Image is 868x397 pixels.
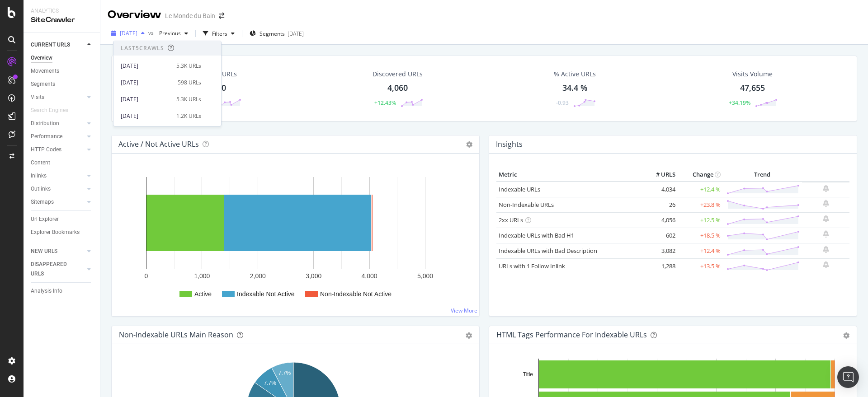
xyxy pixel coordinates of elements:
a: Content [31,158,94,168]
div: [DATE] [121,62,171,70]
div: Outlinks [31,184,51,194]
a: 2xx URLs [499,216,523,224]
div: NEW URLS [31,247,57,256]
th: # URLS [642,168,678,182]
h4: Insights [496,138,523,150]
a: Overview [31,53,94,63]
div: Last 5 Crawls [121,44,164,52]
div: 34.4 % [562,82,588,94]
div: 4,060 [387,82,408,94]
a: Performance [31,132,85,141]
a: Indexable URLs [499,185,540,193]
div: Overview [31,53,52,63]
td: 602 [642,228,678,243]
th: Trend [723,168,802,182]
td: +12.4 % [678,243,723,258]
div: arrow-right-arrow-left [219,13,224,19]
text: Title [523,371,533,378]
a: Sitemaps [31,197,85,207]
text: 4,000 [362,272,377,280]
div: Overview [108,7,161,23]
text: 7.7% [264,380,277,386]
div: Url Explorer [31,215,59,224]
div: Performance [31,132,62,141]
button: Segments[DATE] [246,26,307,41]
text: Non-Indexable Not Active [320,290,392,298]
td: 3,082 [642,243,678,258]
div: bell-plus [823,185,829,192]
div: Analytics [31,7,93,15]
a: Segments [31,79,94,89]
span: Segments [259,30,285,37]
text: Active [194,290,212,298]
span: 2025 Jan. 28th [120,29,137,37]
td: 1,288 [642,258,678,274]
a: Visits [31,93,85,102]
div: bell-plus [823,200,829,207]
div: Explorer Bookmarks [31,228,80,237]
span: vs [148,29,156,37]
div: Search Engines [31,106,68,115]
div: Inlinks [31,171,47,181]
div: +34.19% [729,99,750,107]
a: Url Explorer [31,215,94,224]
div: +12.43% [374,99,396,107]
a: Explorer Bookmarks [31,228,94,237]
a: Non-Indexable URLs [499,201,554,209]
a: Indexable URLs with Bad Description [499,247,597,255]
a: Search Engines [31,106,77,115]
a: View More [451,307,477,314]
text: 2,000 [250,272,266,280]
div: CURRENT URLS [31,40,70,50]
div: Segments [31,79,55,89]
div: Content [31,158,50,168]
a: CURRENT URLS [31,40,85,50]
td: +13.5 % [678,258,723,274]
div: Visits Volume [732,70,773,79]
div: 47,655 [740,82,765,94]
text: 1,000 [194,272,210,280]
div: Movements [31,66,59,76]
a: Analysis Info [31,286,94,296]
div: [DATE] [121,79,172,87]
text: Indexable Not Active [237,290,295,298]
div: HTTP Codes [31,145,61,154]
div: SiteCrawler [31,15,93,25]
button: Previous [156,26,192,41]
div: gear [843,332,849,339]
a: Outlinks [31,184,85,194]
div: [DATE] [121,112,171,120]
div: [DATE] [288,30,304,37]
a: Movements [31,66,94,76]
div: Sitemaps [31,197,54,207]
div: Non-Indexable URLs Main Reason [119,330,233,339]
a: NEW URLS [31,247,85,256]
th: Change [678,168,723,182]
div: DISAPPEARED URLS [31,260,76,279]
div: Open Intercom Messenger [837,366,859,388]
th: Metric [496,168,642,182]
div: Visits [31,93,44,102]
a: Distribution [31,119,85,128]
svg: A chart. [119,168,468,309]
div: gear [466,332,472,339]
text: 3,000 [306,272,321,280]
i: Options [466,141,472,148]
text: 7.7% [278,370,291,376]
div: HTML Tags Performance for Indexable URLs [496,330,647,339]
div: Distribution [31,119,59,128]
button: Filters [199,26,238,41]
td: +12.4 % [678,182,723,197]
div: bell-plus [823,246,829,253]
div: 5.3K URLs [176,95,201,103]
div: Analysis Info [31,286,62,296]
a: HTTP Codes [31,145,85,154]
td: +18.5 % [678,228,723,243]
a: DISAPPEARED URLS [31,260,85,279]
text: 5,000 [417,272,433,280]
td: 4,034 [642,182,678,197]
div: 1.2K URLs [176,112,201,120]
div: Le Monde du Bain [165,11,215,20]
td: 26 [642,197,678,212]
